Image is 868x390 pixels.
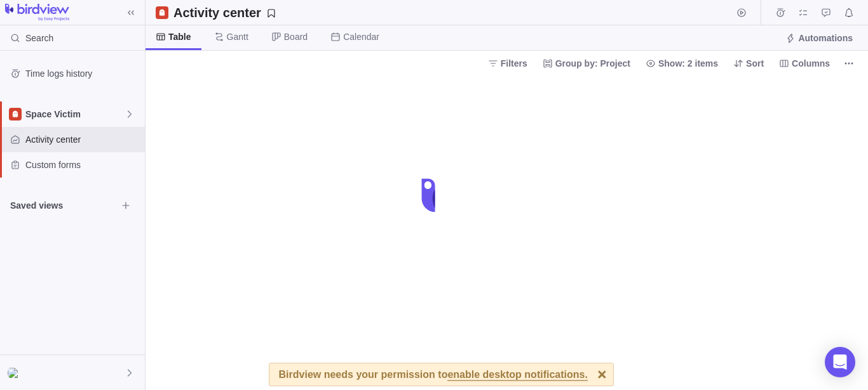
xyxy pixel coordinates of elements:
[25,133,140,146] span: Activity center
[746,57,764,70] span: Sort
[25,32,53,44] span: Search
[728,55,769,72] span: Sort
[8,368,23,378] img: Show
[658,57,718,70] span: Show: 2 items
[733,4,750,22] span: Start timer
[25,159,140,171] span: Custom forms
[817,10,835,20] a: Approval requests
[840,4,858,22] span: Notifications
[10,199,117,212] span: Saved views
[409,170,459,221] div: loading
[284,30,308,43] span: Board
[771,10,789,20] a: Time logs
[483,55,532,72] span: Filters
[25,108,125,120] span: Space Victim
[25,67,140,80] span: Time logs history
[774,55,835,72] span: Columns
[641,55,723,72] span: Show: 2 items
[792,57,830,70] span: Columns
[117,197,135,214] span: Browse views
[794,10,812,20] a: My assignments
[5,4,69,22] img: logo
[168,30,191,43] span: Table
[343,30,379,43] span: Calendar
[825,347,855,377] div: Open Intercom Messenger
[227,30,248,43] span: Gantt
[771,4,789,22] span: Time logs
[8,365,23,380] div: Oby Oktff
[840,10,858,20] a: Notifications
[168,4,281,22] span: Save your current layout and filters as a View
[794,4,812,22] span: My assignments
[798,32,853,44] span: Automations
[840,55,858,72] span: More actions
[817,4,835,22] span: Approval requests
[780,29,858,47] span: Automations
[501,57,527,70] span: Filters
[173,4,261,22] h2: Activity center
[555,57,630,70] span: Group by: Project
[447,370,587,381] span: enable desktop notifications.
[279,363,588,386] div: Birdview needs your permission to
[538,55,635,72] span: Group by: Project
